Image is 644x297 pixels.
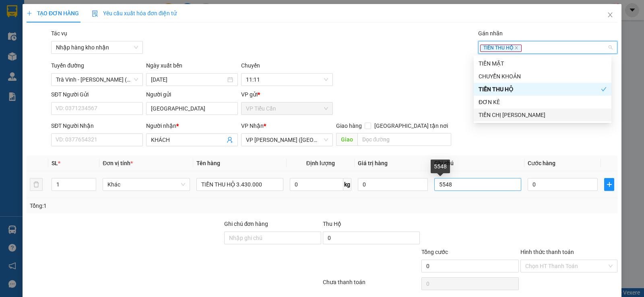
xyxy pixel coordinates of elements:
span: kg [343,178,351,191]
div: TIỀN CHỊ [PERSON_NAME] [479,111,607,119]
button: plus [604,178,614,191]
img: icon [92,10,98,17]
label: Tác vụ [51,30,67,37]
div: CHUYỂN KHOẢN [479,72,607,81]
span: plus [27,10,32,16]
label: Gán nhãn [478,30,503,37]
input: Ghi chú đơn hàng [224,231,321,244]
div: TIỀN MẶT [479,59,607,68]
div: ĐƠN KÊ [474,96,611,109]
span: check [601,86,607,92]
div: TIỀN THU HỘ [474,83,611,96]
span: VP Tiểu Cần [246,102,328,115]
input: 0 [358,178,428,191]
span: 11:11 [246,74,328,86]
div: Tuyến đường [51,61,143,73]
span: Thu Hộ [323,221,341,227]
span: plus [605,181,614,188]
span: SL [52,160,58,166]
span: Trà Vinh - Hồ Chí Minh (TIỀN HÀNG) [56,74,138,86]
span: VP Nhận [241,123,264,129]
div: Người gửi [146,90,238,99]
div: ĐƠN KÊ [479,98,607,107]
span: TIỀN THU HỘ [480,45,522,52]
div: 5548 [431,160,450,173]
span: TẠO ĐƠN HÀNG [27,10,79,16]
span: Giá trị hàng [358,160,388,166]
div: CHUYỂN KHOẢN [474,70,611,83]
label: Hình thức thanh toán [520,249,574,255]
div: Ngày xuất bến [146,61,238,73]
button: Close [599,4,621,27]
div: TIỀN CHỊ THẢO [474,109,611,121]
span: close [514,46,518,50]
div: Tổng: 1 [30,201,249,210]
input: Ghi Chú [434,178,521,191]
div: SĐT Người Nhận [51,121,143,130]
div: Chưa thanh toán [322,278,421,292]
span: Khác [107,178,185,190]
span: Đơn vị tính [103,160,133,166]
span: Yêu cầu xuất hóa đơn điện tử [92,10,177,16]
th: Ghi chú [431,156,524,171]
div: SĐT Người Gửi [51,90,143,99]
span: Giao hàng [336,123,362,129]
div: Người nhận [146,121,238,130]
span: Định lượng [306,160,335,166]
div: Chuyến [241,61,333,73]
input: Dọc đường [357,133,452,146]
span: VP Trần Phú (Hàng) [246,134,328,146]
span: Cước hàng [528,160,555,166]
input: VD: Bàn, Ghế [196,178,283,191]
span: Nhập hàng kho nhận [56,41,138,53]
span: Tổng cước [421,249,448,255]
div: TIỀN MẶT [474,57,611,70]
div: TIỀN THU HỘ [479,85,601,94]
input: 14/10/2025 [151,75,226,84]
div: VP gửi [241,90,333,99]
span: user-add [227,137,233,143]
span: [GEOGRAPHIC_DATA] tận nơi [371,121,451,130]
span: Giao [336,133,357,146]
span: Tên hàng [196,160,220,166]
span: close [607,12,613,18]
input: Gán nhãn [523,43,524,52]
button: delete [30,178,43,191]
label: Ghi chú đơn hàng [224,221,268,227]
